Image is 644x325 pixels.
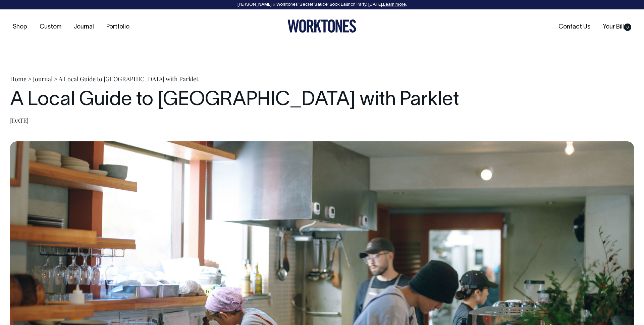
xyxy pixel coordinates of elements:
[10,75,26,83] a: Home
[7,2,637,7] div: [PERSON_NAME] × Worktones ‘Secret Sauce’ Book Launch Party, [DATE]. .
[600,21,634,33] a: Your Bill0
[37,21,64,33] a: Custom
[71,21,97,33] a: Journal
[10,90,634,111] h1: A Local Guide to [GEOGRAPHIC_DATA] with Parklet
[624,24,631,31] span: 0
[556,21,593,33] a: Contact Us
[10,117,29,125] time: [DATE]
[104,21,132,33] a: Portfolio
[383,3,406,7] a: Learn more
[59,75,198,83] span: A Local Guide to [GEOGRAPHIC_DATA] with Parklet
[10,21,30,33] a: Shop
[54,75,58,83] span: >
[28,75,32,83] span: >
[33,75,53,83] a: Journal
